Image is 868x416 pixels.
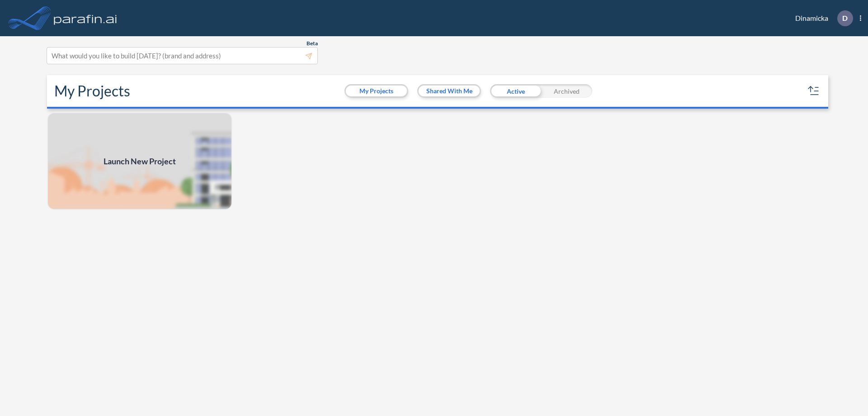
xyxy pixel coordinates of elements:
[307,40,318,47] span: Beta
[419,86,480,96] button: Shared With Me
[47,112,232,210] a: Launch New Project
[104,155,176,167] span: Launch New Project
[54,82,130,100] h2: My Projects
[541,84,592,98] div: Archived
[47,112,232,210] img: add
[842,14,848,22] p: D
[52,9,119,27] img: logo
[807,84,821,98] button: sort
[490,84,541,98] div: Active
[782,10,861,26] div: Dinamicka
[346,86,407,96] button: My Projects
